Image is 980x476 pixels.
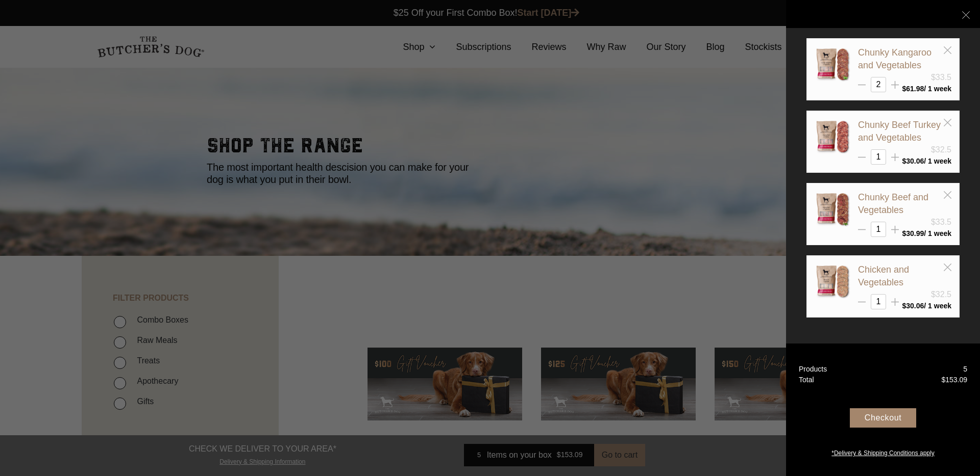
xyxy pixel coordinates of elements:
[786,343,980,476] a: Products 5 Total $153.09 Checkout
[931,71,951,84] div: $33.5
[902,157,951,165] div: / 1 week
[902,85,906,93] span: $
[902,157,924,165] bdi: 30.06
[815,191,850,227] img: Chunky Beef and Vegetables
[850,408,916,428] div: Checkout
[931,216,951,228] div: $33.5
[902,229,906,237] span: $
[815,119,850,154] img: Chunky Beef Turkey and Vegetables
[799,375,814,385] div: Total
[799,364,827,375] div: Products
[858,192,928,215] a: Chunky Beef and Vegetables
[858,47,932,70] a: Chunky Kangaroo and Vegetables
[902,85,924,93] bdi: 61.98
[963,364,967,375] div: 5
[858,120,941,143] a: Chunky Beef Turkey and Vegetables
[941,376,945,384] span: $
[902,157,906,165] span: $
[902,229,924,237] bdi: 30.99
[902,302,906,310] span: $
[931,288,951,301] div: $32.5
[858,265,909,287] a: Chicken and Vegetables
[931,144,951,156] div: $32.5
[941,376,967,384] bdi: 153.09
[786,446,980,458] a: *Delivery & Shipping Conditions apply
[815,46,850,82] img: Chunky Kangaroo and Vegetables
[902,302,924,310] bdi: 30.06
[902,85,951,92] div: / 1 week
[902,302,951,309] div: / 1 week
[815,263,850,299] img: Chicken and Vegetables
[902,230,951,237] div: / 1 week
